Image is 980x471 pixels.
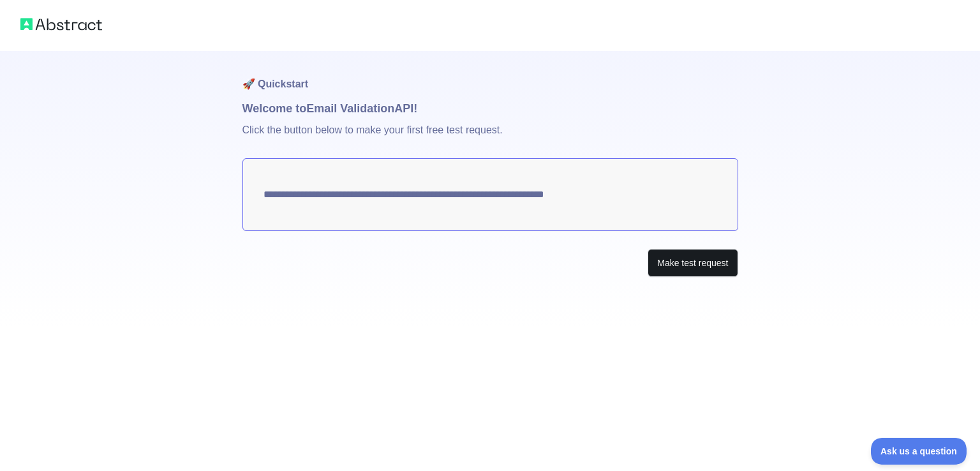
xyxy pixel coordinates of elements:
[20,15,102,33] img: Abstract logo
[242,117,738,158] p: Click the button below to make your first free test request.
[648,249,738,278] button: Make test request
[242,51,738,100] h1: 🚀 Quickstart
[871,438,967,465] iframe: Toggle Customer Support
[242,100,738,117] h1: Welcome to Email Validation API!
